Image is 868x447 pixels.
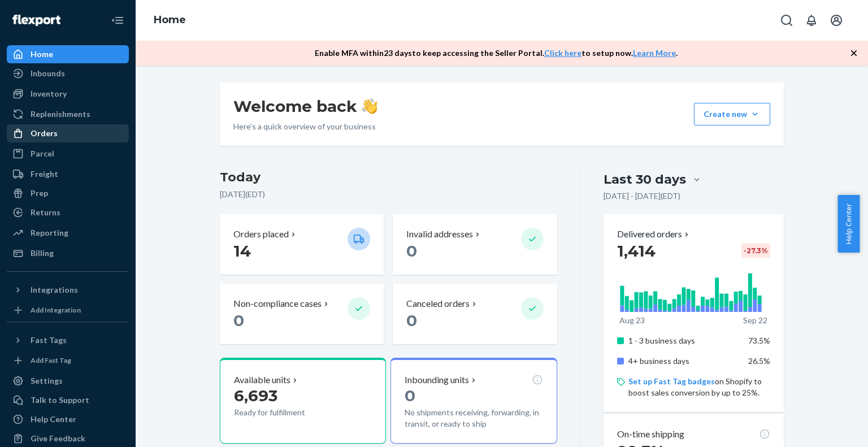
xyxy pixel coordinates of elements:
[233,121,377,132] p: Here’s a quick overview of your business
[315,47,678,59] p: Enable MFA within 23 days to keep accessing the Seller Portal. to setup now. .
[7,281,129,299] button: Integrations
[406,241,417,261] span: 0
[405,386,415,405] span: 0
[7,244,129,262] a: Billing
[233,96,377,116] h1: Welcome back
[31,284,78,296] div: Integrations
[7,391,129,409] button: Talk to Support
[7,303,129,317] a: Add Integration
[405,407,542,429] p: No shipments receiving, forwarding, in transit, or ready to ship
[31,414,76,425] div: Help Center
[544,48,581,58] a: Click here
[628,335,740,346] p: 1 - 3 business days
[234,386,277,405] span: 6,693
[31,109,90,120] div: Replenishments
[748,356,770,366] span: 26.5%
[7,184,129,202] a: Prep
[31,394,89,406] div: Talk to Support
[743,315,767,326] p: Sep 22
[7,165,129,183] a: Freight
[154,14,186,26] a: Home
[628,376,770,398] p: on Shopify to boost sales conversion by up to 25%.
[7,85,129,103] a: Inventory
[7,331,129,349] button: Fast Tags
[362,98,377,114] img: hand-wave emoji
[233,228,289,241] p: Orders placed
[23,8,63,18] span: Support
[741,244,770,258] div: -27.3 %
[7,372,129,390] a: Settings
[233,241,251,261] span: 14
[7,124,129,142] a: Orders
[12,15,60,26] img: Flexport logo
[7,45,129,63] a: Home
[390,358,557,444] button: Inbounding units0No shipments receiving, forwarding, in transit, or ready to ship
[7,64,129,83] a: Inbounds
[775,9,798,32] button: Open Search Box
[233,297,322,310] p: Non-compliance cases
[406,228,473,241] p: Invalid addresses
[405,374,469,387] p: Inbounding units
[617,428,684,441] p: On-time shipping
[31,188,48,199] div: Prep
[406,297,470,310] p: Canceled orders
[31,355,71,365] div: Add Fast Tag
[31,168,58,180] div: Freight
[617,228,691,241] button: Delivered orders
[31,227,68,238] div: Reporting
[800,9,823,32] button: Open notifications
[7,224,129,242] a: Reporting
[628,376,715,386] a: Set up Fast Tag badges
[694,103,770,125] button: Create new
[825,9,848,32] button: Open account menu
[234,407,338,418] p: Ready for fulfillment
[7,105,129,123] a: Replenishments
[7,410,129,428] a: Help Center
[31,375,63,387] div: Settings
[7,145,129,163] a: Parcel
[628,355,740,367] p: 4+ business days
[31,68,65,79] div: Inbounds
[220,189,557,200] p: [DATE] ( EDT )
[233,311,244,330] span: 0
[748,336,770,345] span: 73.5%
[406,311,417,330] span: 0
[220,214,384,275] button: Orders placed 14
[393,214,557,275] button: Invalid addresses 0
[393,284,557,344] button: Canceled orders 0
[633,48,676,58] a: Learn More
[31,207,60,218] div: Returns
[220,284,384,344] button: Non-compliance cases 0
[604,171,686,188] div: Last 30 days
[31,433,85,444] div: Give Feedback
[220,168,557,186] h3: Today
[31,335,67,346] div: Fast Tags
[31,248,54,259] div: Billing
[604,190,680,202] p: [DATE] - [DATE] ( EDT )
[220,358,386,444] button: Available units6,693Ready for fulfillment
[837,195,860,253] button: Help Center
[145,4,195,37] ol: breadcrumbs
[7,203,129,222] a: Returns
[619,315,645,326] p: Aug 23
[31,305,81,315] div: Add Integration
[617,241,656,261] span: 1,414
[31,148,54,159] div: Parcel
[31,49,53,60] div: Home
[31,128,58,139] div: Orders
[106,9,129,32] button: Close Navigation
[234,374,290,387] p: Available units
[7,354,129,367] a: Add Fast Tag
[31,88,67,99] div: Inventory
